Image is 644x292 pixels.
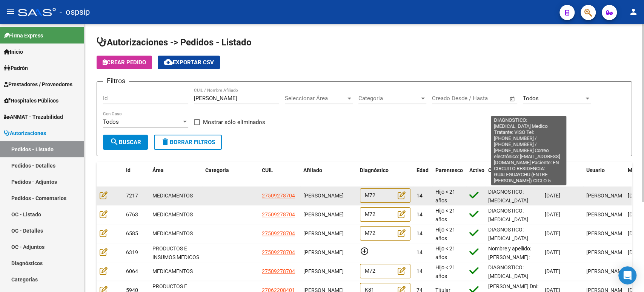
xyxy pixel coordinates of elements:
[360,188,410,203] div: M72
[413,162,432,187] datatable-header-cell: Edad
[586,230,627,236] span: [PERSON_NAME]
[545,193,560,199] span: [DATE]
[202,162,259,187] datatable-header-cell: Categoria
[583,162,625,187] datatable-header-cell: Usuario
[4,113,63,121] span: ANMAT - Trazabilidad
[152,193,193,199] span: MEDICAMENTOS
[103,76,129,86] h3: Filtros
[417,193,423,199] span: 14
[205,167,229,173] span: Categoria
[154,135,222,150] button: Borrar Filtros
[357,162,413,187] datatable-header-cell: Diagnóstico
[164,57,173,67] mat-icon: cloud_download
[4,64,28,72] span: Padrón
[586,211,627,217] span: [PERSON_NAME]
[545,230,560,236] span: [DATE]
[126,167,131,173] span: Id
[417,230,423,236] span: 14
[417,249,423,255] span: 14
[126,230,138,236] span: 6585
[417,211,423,217] span: 14
[545,249,560,255] span: [DATE]
[435,189,455,203] span: Hijo < 21 años
[97,37,252,48] span: Autorizaciones -> Pedidos - Listado
[545,211,560,217] span: [DATE]
[303,268,344,274] span: [PERSON_NAME]
[488,167,516,173] span: Comentario
[435,227,455,241] span: Hijo < 21 años
[435,208,455,222] span: Hijo < 21 años
[161,137,170,146] mat-icon: delete
[469,167,484,173] span: Activo
[4,31,43,40] span: Firma Express
[469,95,506,102] input: Fecha fin
[4,129,46,137] span: Autorizaciones
[628,211,643,217] span: [DATE]
[586,167,605,173] span: Usuario
[303,211,344,217] span: [PERSON_NAME]
[60,4,90,20] span: - ospsip
[542,162,583,187] datatable-header-cell: Creado
[628,193,643,199] span: [DATE]
[152,245,199,260] span: PRODUCTOS E INSUMOS MEDICOS
[358,95,420,102] span: Categoria
[4,96,58,105] span: Hospitales Públicos
[300,162,357,187] datatable-header-cell: Afiliado
[164,59,214,66] span: Exportar CSV
[103,59,146,66] span: Crear Pedido
[508,95,517,103] button: Open calendar
[262,193,295,199] span: 27509278704
[262,230,295,236] span: 27509278704
[586,193,627,199] span: [PERSON_NAME]
[126,211,138,217] span: 6763
[97,56,152,69] button: Crear Pedido
[417,167,429,173] span: Edad
[303,167,322,173] span: Afiliado
[285,95,346,102] span: Seleccionar Área
[152,211,193,217] span: MEDICAMENTOS
[586,249,627,255] span: [PERSON_NAME]
[628,249,643,255] span: [DATE]
[152,268,193,274] span: MEDICAMENTOS
[466,162,485,187] datatable-header-cell: Activo
[303,249,344,255] span: [PERSON_NAME]
[360,207,410,222] div: M72
[432,162,466,187] datatable-header-cell: Parentesco
[435,167,463,173] span: Parentesco
[103,135,148,150] button: Buscar
[158,56,220,69] button: Exportar CSV
[545,268,560,274] span: [DATE]
[262,167,273,173] span: CUIL
[523,95,539,102] span: Todos
[303,193,344,199] span: [PERSON_NAME]
[586,268,627,274] span: [PERSON_NAME]
[360,167,389,173] span: Diagnóstico
[629,7,638,16] mat-icon: person
[360,247,369,256] mat-icon: add_circle_outline
[435,264,455,279] span: Hijo < 21 años
[6,7,15,16] mat-icon: menu
[123,162,149,187] datatable-header-cell: Id
[152,230,193,236] span: MEDICAMENTOS
[545,167,562,173] span: Creado
[303,230,344,236] span: [PERSON_NAME]
[485,162,542,187] datatable-header-cell: Comentario
[360,226,410,241] div: M72
[126,249,138,255] span: 6319
[259,162,300,187] datatable-header-cell: CUIL
[126,193,138,199] span: 7217
[262,249,295,255] span: 27509278704
[4,48,23,56] span: Inicio
[126,268,138,274] span: 6064
[435,245,455,260] span: Hijo < 21 años
[262,268,295,274] span: 27509278704
[110,139,141,146] span: Buscar
[149,162,202,187] datatable-header-cell: Área
[432,95,463,102] input: Fecha inicio
[4,80,72,89] span: Prestadores / Proveedores
[152,167,164,173] span: Área
[628,230,643,236] span: [DATE]
[262,211,295,217] span: 27509278704
[360,264,410,279] div: M72
[618,266,636,284] div: Open Intercom Messenger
